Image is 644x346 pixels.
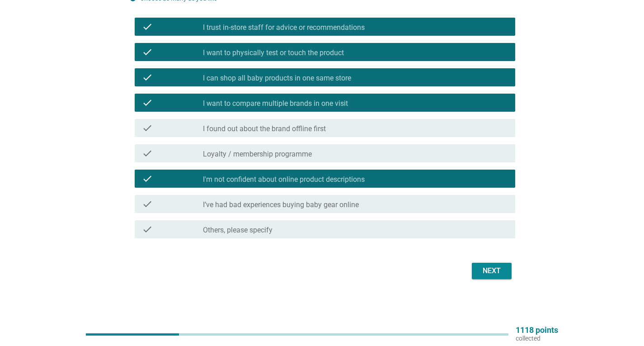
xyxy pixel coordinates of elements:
i: check [142,21,153,32]
button: Next [472,263,512,279]
i: check [142,72,153,83]
i: check [142,123,153,133]
label: Loyalty / membership programme [203,150,312,159]
i: check [142,47,153,57]
label: I can shop all baby products in one same store [203,74,351,83]
i: check [142,199,153,209]
i: check [142,224,153,235]
label: Others, please specify [203,226,273,235]
label: I trust in-store staff for advice or recommendations [203,23,365,32]
i: check [142,148,153,159]
p: collected [516,334,558,342]
label: I’ve had bad experiences buying baby gear online [203,200,359,209]
p: 1118 points [516,326,558,334]
div: Next [479,265,504,276]
i: check [142,173,153,184]
label: I'm not confident about online product descriptions [203,175,365,184]
label: I want to compare multiple brands in one visit [203,99,348,108]
label: I found out about the brand offline first [203,124,326,133]
i: check [142,97,153,108]
label: I want to physically test or touch the product [203,48,344,57]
